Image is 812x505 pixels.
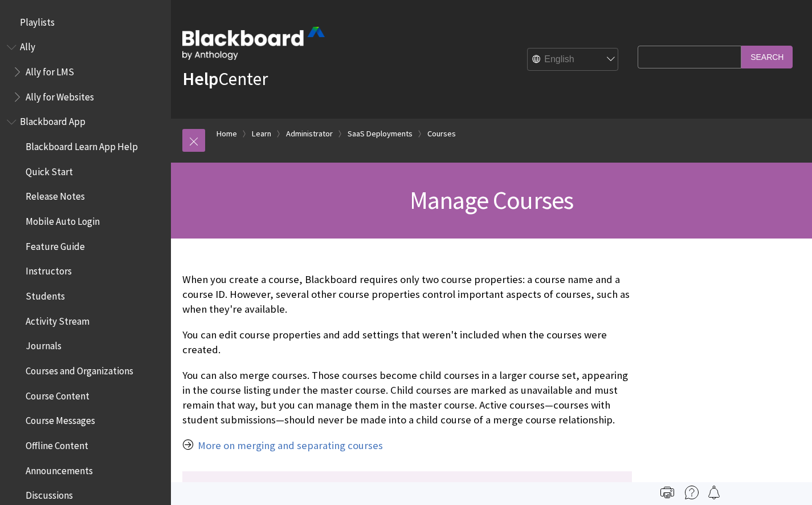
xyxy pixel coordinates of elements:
strong: Help [182,67,218,90]
span: Ally [20,38,35,53]
span: Feature Guide [26,237,85,252]
a: Administrator [286,127,333,141]
img: Print [660,486,674,499]
span: Announcements [26,461,93,476]
span: Blackboard App [20,112,85,128]
span: Activity Stream [26,312,89,327]
span: Journals [26,337,62,352]
span: Quick Start [26,162,73,177]
span: Offline Content [26,436,88,451]
a: Home [217,127,237,141]
span: Instructors [26,262,72,277]
span: Blackboard Learn App Help [26,137,138,152]
span: Discussions [26,486,73,501]
span: Course Content [26,386,89,402]
span: Ally for LMS [26,62,74,78]
span: Mobile Auto Login [26,212,100,227]
a: HelpCenter [182,67,268,90]
a: Learn [252,127,271,141]
span: Release Notes [26,187,85,203]
input: Search [741,46,793,68]
span: Courses and Organizations [26,361,133,377]
p: You can edit course properties and add settings that weren't included when the courses were created. [182,328,632,357]
img: Follow this page [707,486,721,499]
a: Courses [427,127,456,141]
img: More help [685,486,699,499]
span: Ally for Websites [26,87,94,103]
span: Students [26,286,65,302]
p: When you create a course, Blackboard requires only two course properties: a course name and a cou... [182,272,632,317]
a: More on merging and separating courses [198,439,383,453]
p: You can also merge courses. Those courses become child courses in a larger course set, appearing ... [182,368,632,428]
span: Course Messages [26,411,95,427]
span: Manage Courses [410,184,574,216]
a: SaaS Deployments [348,127,413,141]
select: Site Language Selector [528,49,619,71]
nav: Book outline for Anthology Ally Help [7,38,164,107]
span: Playlists [20,13,55,28]
img: Blackboard by Anthology [182,27,325,60]
nav: Book outline for Playlists [7,13,164,32]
